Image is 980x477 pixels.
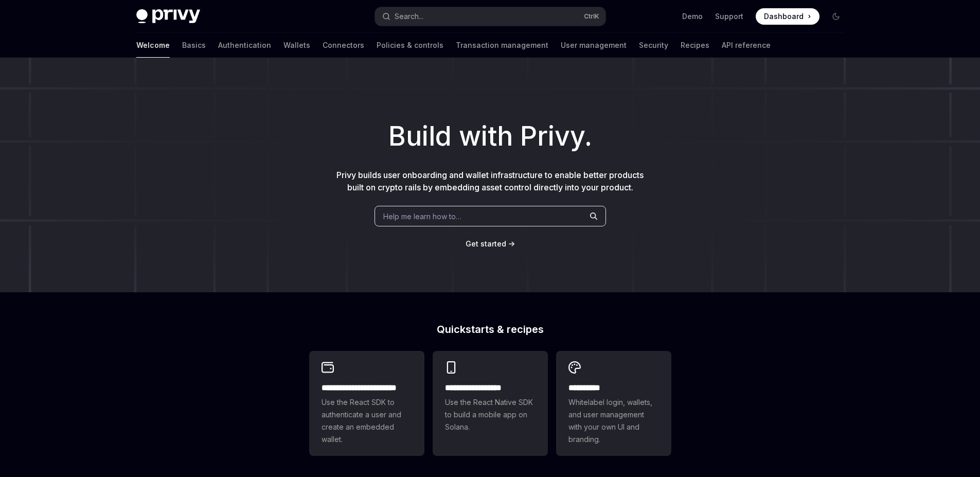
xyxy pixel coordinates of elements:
a: Connectors [323,33,364,58]
span: Ctrl K [584,12,599,21]
a: Authentication [218,33,271,58]
span: Use the React Native SDK to build a mobile app on Solana. [445,396,536,433]
span: Use the React SDK to authenticate a user and create an embedded wallet. [322,396,412,446]
span: Privy builds user onboarding and wallet infrastructure to enable better products built on crypto ... [336,170,644,192]
img: dark logo [136,9,200,24]
a: **** **** **** ***Use the React Native SDK to build a mobile app on Solana. [433,351,548,456]
a: Welcome [136,33,170,58]
button: Toggle dark mode [828,8,844,25]
h2: Quickstarts & recipes [309,324,671,334]
a: **** *****Whitelabel login, wallets, and user management with your own UI and branding. [556,351,671,456]
a: Dashboard [756,8,819,25]
a: Demo [682,11,703,22]
a: API reference [722,33,771,58]
a: Wallets [283,33,310,58]
a: Security [639,33,668,58]
span: Whitelabel login, wallets, and user management with your own UI and branding. [568,396,659,446]
div: Search... [395,10,423,23]
a: User management [561,33,627,58]
a: Basics [182,33,206,58]
span: Help me learn how to… [383,211,461,222]
button: Search...CtrlK [375,7,605,26]
a: Recipes [681,33,709,58]
a: Support [715,11,743,22]
a: Policies & controls [377,33,443,58]
a: Transaction management [456,33,548,58]
span: Get started [466,239,506,248]
h1: Build with Privy. [16,116,964,156]
span: Dashboard [764,11,804,22]
a: Get started [466,239,506,249]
